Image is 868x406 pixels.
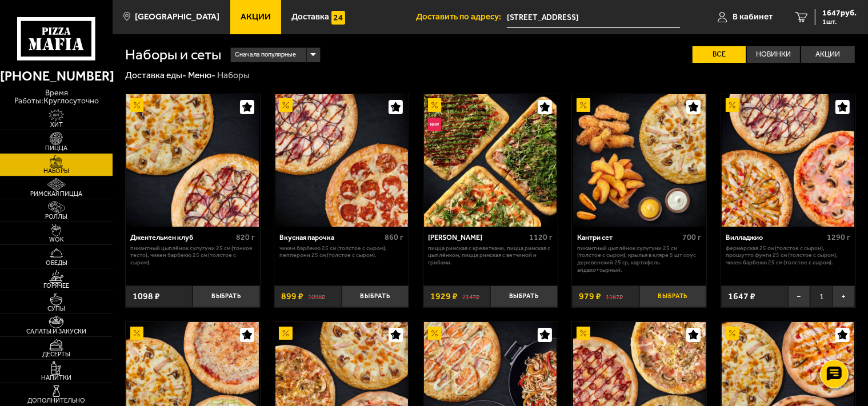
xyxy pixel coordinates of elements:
[579,292,601,301] span: 979 ₽
[241,13,271,21] span: Акции
[822,9,857,17] span: 1647 руб.
[606,292,623,301] s: 1167 ₽
[733,13,773,21] span: В кабинет
[274,94,409,227] a: АкционныйВкусная парочка
[342,286,409,308] button: Выбрать
[428,233,526,242] div: [PERSON_NAME]
[577,245,701,274] p: Пикантный цыплёнок сулугуни 25 см (толстое с сыром), крылья в кляре 5 шт соус деревенский 25 гр, ...
[428,118,442,131] img: Новинка
[726,98,739,112] img: Акционный
[726,233,823,242] div: Вилладжио
[507,7,681,28] input: Ваш адрес доставки
[827,232,850,242] span: 1290 г
[801,46,854,63] label: Акции
[125,70,186,81] a: Доставка еды-
[279,233,382,242] div: Вкусная парочка
[385,232,403,242] span: 860 г
[130,327,144,340] img: Акционный
[577,98,590,112] img: Акционный
[810,286,833,308] span: 1
[131,245,255,267] p: Пикантный цыплёнок сулугуни 25 см (тонкое тесто), Чикен Барбекю 25 см (толстое с сыром).
[135,13,219,21] span: [GEOGRAPHIC_DATA]
[424,94,557,227] img: Мама Миа
[308,292,325,301] s: 1098 ₽
[788,286,810,308] button: −
[130,98,144,112] img: Акционный
[822,18,857,25] span: 1 шт.
[682,232,701,242] span: 700 г
[639,286,706,308] button: Выбрать
[126,94,259,227] img: Джентельмен клуб
[572,94,706,227] a: АкционныйКантри сет
[416,13,507,21] span: Доставить по адресу:
[275,94,408,227] img: Вкусная парочка
[235,46,297,63] span: Сначала популярные
[693,46,746,63] label: Все
[722,94,854,227] img: Вилладжио
[430,292,458,301] span: 1929 ₽
[281,292,303,301] span: 899 ₽
[291,13,329,21] span: Доставка
[428,98,442,112] img: Акционный
[728,292,755,301] span: 1647 ₽
[577,327,590,340] img: Акционный
[507,7,681,28] span: Санкт-Петербург, Дальневосточный проспект, 25к1, подъезд 1
[721,94,855,227] a: АкционныйВилладжио
[462,292,479,301] s: 2147 ₽
[236,232,255,242] span: 820 г
[126,94,260,227] a: АкционныйДжентельмен клуб
[833,286,855,308] button: +
[331,11,345,25] img: 15daf4d41897b9f0e9f617042186c801.svg
[726,245,850,267] p: Фермерская 25 см (толстое с сыром), Прошутто Фунги 25 см (толстое с сыром), Чикен Барбекю 25 см (...
[529,232,553,242] span: 1120 г
[188,70,215,81] a: Меню-
[193,286,259,308] button: Выбрать
[428,327,442,340] img: Акционный
[279,327,293,340] img: Акционный
[217,70,250,82] div: Наборы
[573,94,706,227] img: Кантри сет
[726,327,739,340] img: Акционный
[279,98,293,112] img: Акционный
[747,46,800,63] label: Новинки
[125,47,221,62] h1: Наборы и сеты
[133,292,160,301] span: 1098 ₽
[131,233,233,242] div: Джентельмен клуб
[490,286,557,308] button: Выбрать
[423,94,558,227] a: АкционныйНовинкаМама Миа
[577,233,679,242] div: Кантри сет
[428,245,552,267] p: Пицца Римская с креветками, Пицца Римская с цыплёнком, Пицца Римская с ветчиной и грибами.
[279,245,403,259] p: Чикен Барбекю 25 см (толстое с сыром), Пепперони 25 см (толстое с сыром).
